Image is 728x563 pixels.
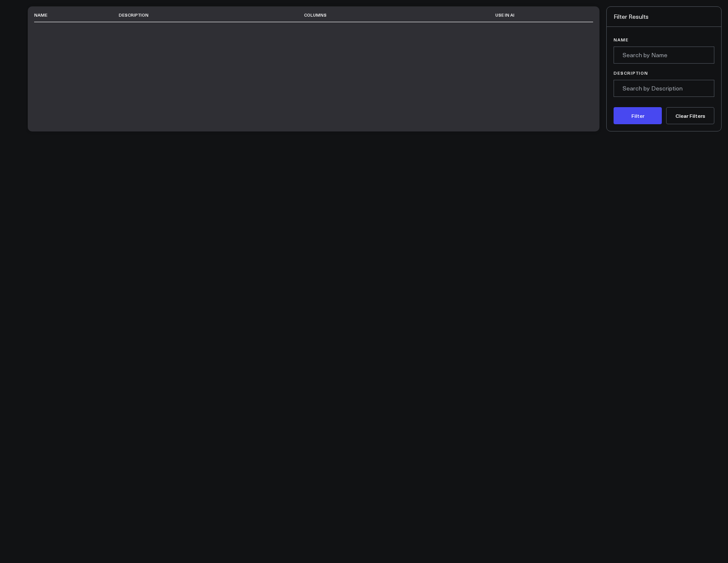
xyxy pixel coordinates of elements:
th: Use in AI [445,8,566,22]
th: Description [119,8,304,22]
th: Columns [304,8,445,22]
label: Name [614,37,714,42]
div: Filter Results [607,7,721,27]
button: Clear Filters [666,107,714,124]
input: Search by Description [614,80,714,97]
th: Name [34,8,119,22]
label: Description [614,70,714,76]
button: Filter [614,107,662,124]
input: Search by Name [614,47,714,64]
